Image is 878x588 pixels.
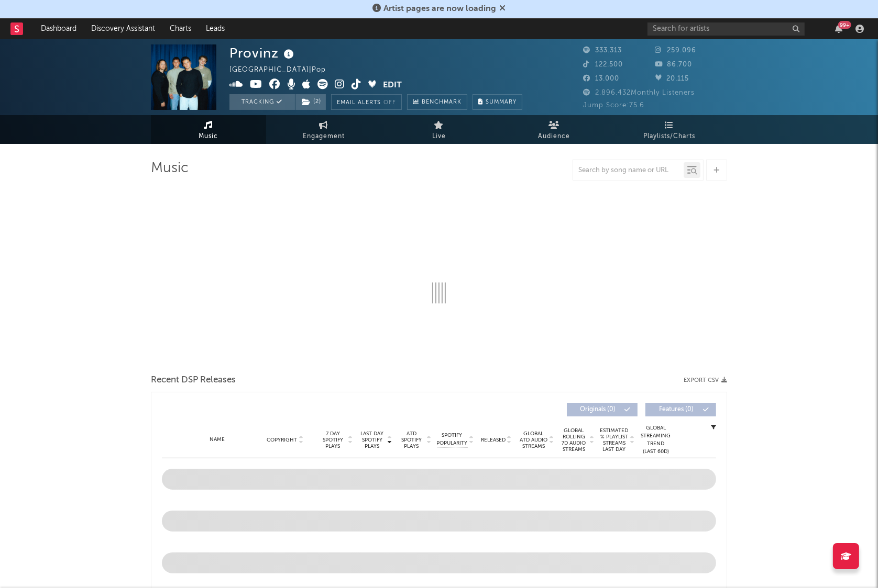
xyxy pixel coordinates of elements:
[655,75,689,82] span: 20.115
[199,18,232,39] a: Leads
[612,115,727,144] a: Playlists/Charts
[559,427,588,453] span: Global Rolling 7D Audio Streams
[295,94,326,110] span: ( 2 )
[295,94,326,110] button: (2)
[497,115,612,144] a: Audience
[84,18,162,39] a: Discovery Assistant
[358,431,386,449] span: Last Day Spotify Plays
[583,47,622,54] span: 333.313
[331,94,402,110] button: Email AlertsOff
[473,94,522,110] button: Summary
[398,431,425,449] span: ATD Spotify Plays
[655,47,697,54] span: 259.096
[319,431,347,449] span: 7 Day Spotify Plays
[303,130,345,143] span: Engagement
[583,89,695,96] span: 2.896.432 Monthly Listeners
[199,130,218,143] span: Music
[407,94,467,110] a: Benchmark
[437,432,468,447] span: Spotify Popularity
[600,427,629,453] span: Estimated % Playlist Streams Last Day
[647,22,805,36] input: Search for artists
[229,44,297,62] div: Provinz
[519,431,548,449] span: Global ATD Audio Streams
[486,99,517,105] span: Summary
[383,79,402,92] button: Edit
[34,18,84,39] a: Dashboard
[644,130,696,143] span: Playlists/Charts
[383,100,396,106] em: Off
[499,5,506,13] span: Dismiss
[481,437,506,443] span: Released
[432,130,446,143] span: Live
[151,374,236,387] span: Recent DSP Releases
[655,61,693,68] span: 86.700
[422,96,462,109] span: Benchmark
[162,18,199,39] a: Charts
[574,406,622,413] span: Originals ( 0 )
[267,437,297,443] span: Copyright
[229,64,338,76] div: [GEOGRAPHIC_DATA] | Pop
[640,424,672,456] div: Global Streaming Trend (Last 60D)
[539,130,570,143] span: Audience
[583,75,619,82] span: 13.000
[573,166,684,175] input: Search by song name or URL
[183,436,251,444] div: Name
[381,115,497,144] a: Live
[383,5,496,13] span: Artist pages are now loading
[583,61,623,68] span: 122.500
[266,115,381,144] a: Engagement
[684,377,727,383] button: Export CSV
[645,403,716,416] button: Features(0)
[652,406,700,413] span: Features ( 0 )
[567,403,638,416] button: Originals(0)
[838,21,851,29] div: 99 +
[151,115,266,144] a: Music
[583,102,644,109] span: Jump Score: 75.6
[229,94,295,110] button: Tracking
[835,25,842,33] button: 99+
